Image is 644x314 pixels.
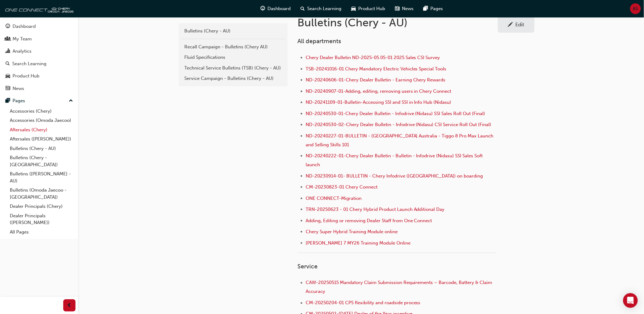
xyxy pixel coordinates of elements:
[13,48,31,55] div: Analytics
[7,153,75,169] a: Bulletins (Chery - [GEOGRAPHIC_DATA])
[7,211,75,227] a: Dealer Principals ([PERSON_NAME])
[296,2,347,15] a: search-iconSearch Learning
[6,61,10,67] span: search-icon
[13,85,24,92] div: News
[67,302,72,309] span: prev-icon
[306,184,377,190] span: CM-20230823-01 Chery Connect
[181,52,285,63] a: Fluid Specifications
[2,70,75,82] a: Product Hub
[7,107,75,116] a: Accessories (Chery)
[390,2,419,15] a: news-iconNews
[2,95,75,107] button: Pages
[13,23,36,30] div: Dashboard
[301,5,305,13] span: search-icon
[306,153,484,167] a: ND-20240222-01-Chery Dealer Bulletin - Bulletin - Infodrive (Nidasu) SSI Sales Soft launch
[184,65,282,72] div: Technical Service Bulletins (TSB) (Chery - AU)
[2,20,75,95] button: DashboardMy TeamAnalyticsSearch LearningProduct HubNews
[2,58,75,69] a: Search Learning
[306,240,410,246] a: [PERSON_NAME] 7 MY26 Training Module Online
[498,16,535,33] a: Edit
[7,134,75,144] a: Aftersales ([PERSON_NAME])
[306,196,362,201] a: ONE CONNECT-Migration
[12,60,46,67] div: Search Learning
[306,111,485,116] a: ND-20240530-01-Chery Dealer Bulletin - Infodrive (Nidasu) SSI Sales Roll Out (Final)
[306,229,398,234] a: Chery Super Hybrid Training Module online
[7,185,75,202] a: Bulletins (Omoda Jaecoo - [GEOGRAPHIC_DATA])
[7,144,75,153] a: Bulletins (Chery - AU)
[306,122,491,127] a: ND-20240530-02-Chery Dealer Bulletin - Infodrive (Nidasu) CSI Service Roll Out (Final)
[395,5,400,13] span: news-icon
[623,293,638,308] div: Open Intercom Messenger
[516,21,524,28] div: Edit
[306,207,445,212] a: TRN-20250623 - 01 Chery Hybrid Product Launch Additional Day
[184,43,282,50] div: Recall Campaign - Bulletins (Chery AU)
[184,54,282,61] div: Fluid Specifications
[419,2,448,15] a: pages-iconPages
[2,83,75,94] a: News
[7,116,75,125] a: Accessories (Omoda Jaecoo)
[13,36,32,43] div: My Team
[6,36,10,42] span: people-icon
[306,280,494,294] a: CAW-20250515 Mandatory Claim Submission Requirements – Barcode, Battery & Claim Accuracy
[184,28,282,35] div: Bulletins (Chery - AU)
[2,46,75,57] a: Analytics
[13,97,25,104] div: Pages
[307,5,342,12] span: Search Learning
[347,2,390,15] a: car-iconProduct Hub
[306,55,440,60] a: Chery Dealer Bulletin ND-2025-05.05-01 2025 Sales CSI Survey
[184,75,282,82] div: Service Campaign - Bulletins (Chery - AU)
[306,218,432,223] a: Adding, Editing or removing Dealer Staff from One Connect
[297,16,498,29] h1: Bulletins (Chery - AU)
[508,22,513,28] span: pencil-icon
[306,173,483,179] span: ND-20230914-01- BULLETIN - Chery Infodrive ([GEOGRAPHIC_DATA]) on boarding
[7,125,75,135] a: Aftersales (Chery)
[297,263,318,270] span: Service
[424,5,428,13] span: pages-icon
[6,98,10,104] span: pages-icon
[6,49,10,54] span: chart-icon
[306,300,421,306] a: CM-20250204-01 CPS flexibility and roadside process
[431,5,443,12] span: Pages
[306,133,495,148] a: ND-20240227-01-BULLETIN - [GEOGRAPHIC_DATA] Australia - Tiggo 8 Pro Max Launch and Selling Skills...
[6,73,10,79] span: car-icon
[268,5,291,12] span: Dashboard
[402,5,414,12] span: News
[2,33,75,45] a: My Team
[6,86,10,92] span: news-icon
[7,202,75,211] a: Dealer Principals (Chery)
[181,26,285,36] a: Bulletins (Chery - AU)
[261,5,265,13] span: guage-icon
[633,5,638,12] span: AS
[3,2,73,15] img: oneconnect
[7,227,75,237] a: All Pages
[306,99,451,105] a: ND-20241109-01-Bulletin-Accessing SSI and SSI in Info Hub (Nidasu)
[306,77,446,83] a: ND-20240606-01-Chery Dealer Bulletin - Earning Chery Rewards
[181,42,285,52] a: Recall Campaign - Bulletins (Chery AU)
[359,5,385,12] span: Product Hub
[13,73,39,80] div: Product Hub
[297,38,341,45] span: All departments
[306,88,451,94] a: ND-20240907-01-Adding, editing, removing users in Chery Connect
[351,5,356,13] span: car-icon
[69,97,73,105] span: up-icon
[306,66,447,72] a: TSB-20241016-01 Chery Mandatory Electric Vehicles Special Tools
[6,24,10,29] span: guage-icon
